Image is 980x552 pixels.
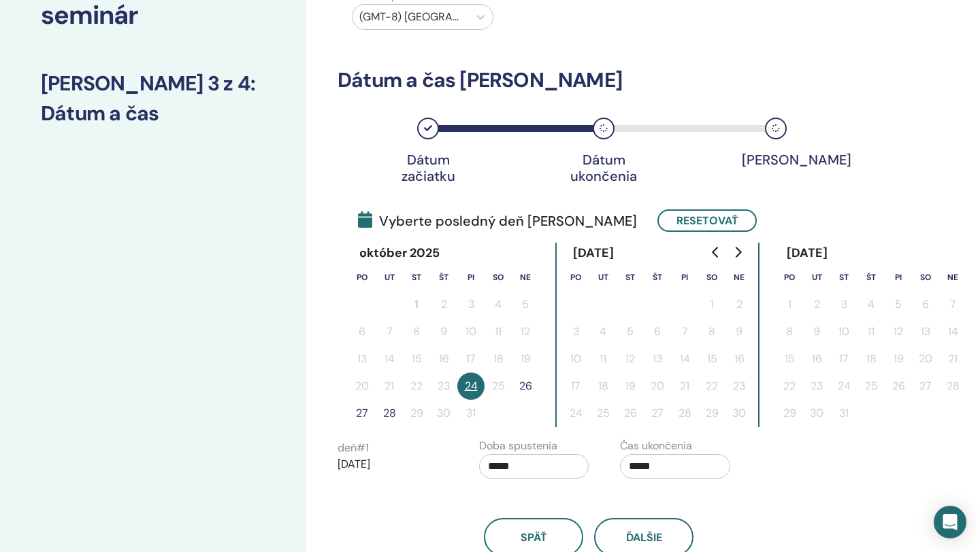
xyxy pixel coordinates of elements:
button: 21 [671,373,698,400]
button: 9 [430,318,457,345]
button: 4 [589,318,617,345]
button: 6 [644,318,671,345]
th: nedeľa [939,264,966,291]
div: Open Intercom Messenger [934,506,966,538]
button: 28 [671,400,698,427]
button: 15 [698,345,725,373]
button: 1 [776,291,803,318]
th: piatok [671,264,698,291]
th: utorok [589,264,617,291]
button: 12 [885,318,912,345]
th: štvrtok [430,264,457,291]
button: 14 [671,345,698,373]
button: 12 [617,345,644,373]
button: 17 [457,345,485,373]
button: 22 [403,373,430,400]
button: 1 [403,291,430,318]
button: 20 [912,345,939,373]
button: 30 [803,400,830,427]
div: Dátum začiatku [394,152,462,184]
button: 5 [512,291,539,318]
h3: Dátum a čas [PERSON_NAME] [338,68,840,92]
button: 31 [457,400,485,427]
button: 15 [403,345,430,373]
th: pondelok [562,264,589,291]
button: 25 [589,400,617,427]
div: [DATE] [562,243,625,264]
button: 26 [885,373,912,400]
span: Ďalšie [626,530,662,545]
button: 11 [857,318,885,345]
h3: Dátum a čas [41,101,265,126]
button: 29 [698,400,725,427]
button: 26 [512,373,539,400]
button: 13 [644,345,671,373]
button: 15 [776,345,803,373]
button: 4 [857,291,885,318]
th: piatok [885,264,912,291]
th: piatok [457,264,485,291]
th: pondelok [776,264,803,291]
button: 27 [644,400,671,427]
button: 18 [589,373,617,400]
button: 3 [830,291,857,318]
span: späť [521,530,547,545]
button: 2 [803,291,830,318]
button: 24 [562,400,589,427]
button: 25 [857,373,885,400]
th: sobota [698,264,725,291]
button: 27 [912,373,939,400]
th: nedeľa [512,264,539,291]
button: 18 [485,345,512,373]
button: Go to previous month [705,239,727,266]
th: streda [830,264,857,291]
button: 27 [348,400,376,427]
button: 6 [348,318,376,345]
button: Go to next month [727,239,749,266]
th: nedeľa [725,264,753,291]
button: 12 [512,318,539,345]
button: 1 [698,291,725,318]
button: 18 [857,345,885,373]
button: 8 [776,318,803,345]
button: 16 [725,345,753,373]
button: 13 [912,318,939,345]
button: 23 [803,373,830,400]
label: Doba spustenia [479,438,557,454]
button: 17 [830,345,857,373]
button: 10 [457,318,485,345]
button: 7 [671,318,698,345]
button: 31 [830,400,857,427]
button: 16 [803,345,830,373]
th: štvrtok [644,264,671,291]
button: 6 [912,291,939,318]
button: 2 [430,291,457,318]
th: pondelok [348,264,376,291]
button: 23 [430,373,457,400]
button: 28 [376,400,403,427]
button: 20 [644,373,671,400]
th: sobota [912,264,939,291]
th: utorok [376,264,403,291]
button: 19 [617,373,644,400]
th: streda [617,264,644,291]
button: 25 [485,373,512,400]
button: 8 [698,318,725,345]
label: deň # 1 [338,440,369,456]
label: Čas ukončenia [620,438,692,454]
th: streda [403,264,430,291]
button: 11 [485,318,512,345]
p: [DATE] [338,456,448,472]
button: 21 [376,373,403,400]
h3: [PERSON_NAME] 3 z 4 : [41,71,265,96]
button: 11 [589,345,617,373]
button: 2 [725,291,753,318]
th: štvrtok [857,264,885,291]
button: 30 [725,400,753,427]
button: 13 [348,345,376,373]
div: [PERSON_NAME] [742,152,810,168]
button: 17 [562,373,589,400]
button: 28 [939,373,966,400]
button: 9 [803,318,830,345]
button: 24 [457,373,485,400]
